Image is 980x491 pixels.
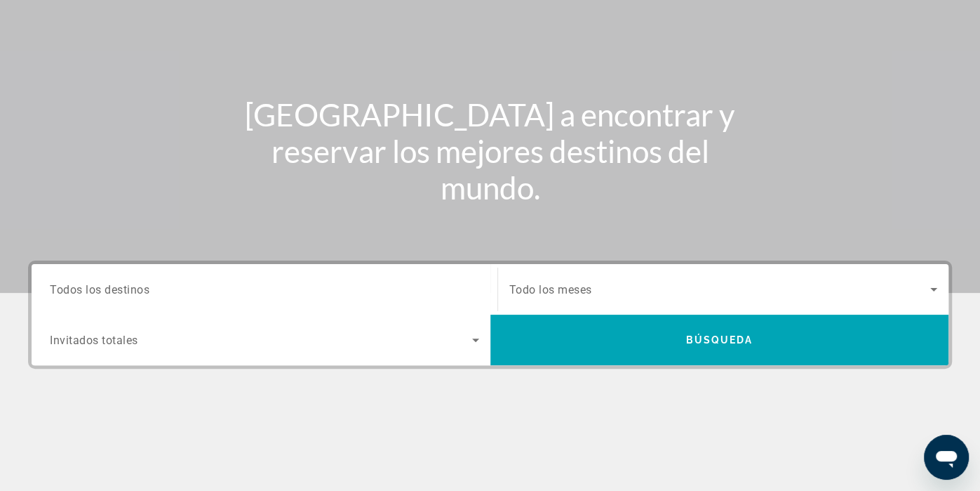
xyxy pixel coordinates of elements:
[924,435,969,480] iframe: Botón para iniciar la ventana de mensajería
[509,283,592,296] span: Todo los meses
[685,334,753,346] span: Búsqueda
[227,96,753,206] h1: [GEOGRAPHIC_DATA] a encontrar y reservar los mejores destinos del mundo.
[50,282,149,296] span: Todos los destinos
[32,264,948,365] div: Search widget
[50,334,138,347] span: Invitados totales
[490,315,949,365] button: Búsqueda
